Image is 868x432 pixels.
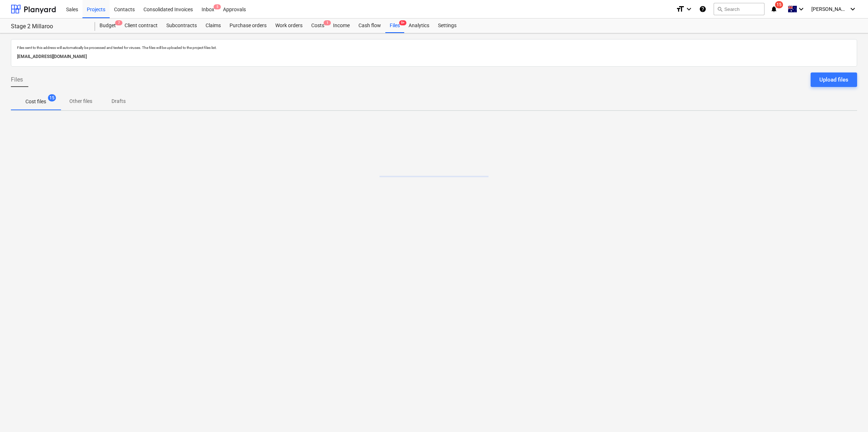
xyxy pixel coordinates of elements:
i: keyboard_arrow_down [848,5,857,13]
div: Stage 2 Millaroo [11,23,86,30]
a: Budget7 [95,18,120,33]
a: Files9+ [385,18,404,33]
span: Files [11,75,23,84]
a: Work orders [271,18,307,33]
span: search [717,6,723,12]
a: Income [329,18,354,33]
div: Costs [307,18,329,33]
button: Search [714,3,764,15]
a: Client contract [120,18,162,33]
p: Files sent to this address will automatically be processed and tested for viruses. The files will... [17,45,851,50]
i: keyboard_arrow_down [685,5,693,13]
button: Upload files [811,72,857,87]
a: Settings [434,18,461,33]
p: Cost files [25,98,46,105]
div: Budget [95,18,120,33]
div: Files [385,18,404,33]
i: keyboard_arrow_down [797,5,806,13]
span: [PERSON_NAME] [811,6,848,12]
span: 5 [214,4,221,9]
span: 7 [115,20,122,25]
span: 9+ [399,20,406,25]
a: Cash flow [354,18,385,33]
i: Knowledge base [699,5,706,13]
span: 15 [775,1,783,8]
i: notifications [770,5,778,13]
a: Analytics [404,18,434,33]
a: Purchase orders [225,18,271,33]
a: Subcontracts [162,18,201,33]
p: [EMAIL_ADDRESS][DOMAIN_NAME] [17,53,851,61]
p: Other files [69,97,92,105]
p: Drafts [110,97,127,105]
div: Upload files [819,75,848,84]
a: Costs1 [307,18,329,33]
span: 15 [48,94,56,101]
span: 1 [324,20,331,25]
a: Claims [201,18,225,33]
i: format_size [676,5,685,13]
